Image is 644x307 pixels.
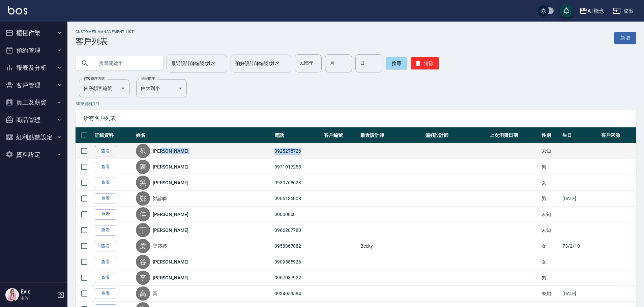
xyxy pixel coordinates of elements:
[153,274,188,281] a: [PERSON_NAME]
[411,57,439,69] button: 清除
[95,225,116,236] a: 查看
[8,6,27,14] img: Logo
[21,295,55,301] p: 主管
[359,238,423,254] td: Becky
[153,163,188,170] a: [PERSON_NAME]
[322,127,359,143] th: 客戶編號
[3,146,65,163] button: 資料設定
[95,146,116,156] a: 查看
[273,222,322,238] td: 0966207780
[3,94,65,111] button: 員工及薪資
[136,79,187,97] div: 由大到小
[273,238,322,254] td: 0958867082
[136,207,150,221] div: 佳
[153,227,188,234] a: [PERSON_NAME]
[95,257,116,267] a: 查看
[95,193,116,204] a: 查看
[153,211,188,218] a: [PERSON_NAME]
[136,255,150,269] div: 谷
[359,127,423,143] th: 最近設計師
[540,270,561,286] td: 男
[136,239,150,253] div: 梁
[84,76,105,81] label: 顧客排序方式
[540,191,561,207] td: 男
[386,57,407,69] button: 搜尋
[273,270,322,286] td: 0967037922
[134,127,273,143] th: 姓名
[153,148,188,154] a: [PERSON_NAME]
[561,238,599,254] td: 73/2/10
[423,127,488,143] th: 偏好設計師
[540,238,561,254] td: 女
[587,7,605,15] div: AT概念
[273,286,322,302] td: 0934059584
[76,37,134,46] h3: 客戶列表
[95,241,116,251] a: 查看
[540,159,561,175] td: 男
[3,111,65,129] button: 商品管理
[614,32,636,44] a: 新增
[136,160,150,174] div: 陳
[560,4,573,18] button: save
[93,127,134,143] th: 詳細資料
[273,191,322,207] td: 0966135008
[76,101,636,107] p: 50 筆資料, 1 / 1
[153,243,167,249] a: 梁婷婷
[136,286,150,301] div: 高
[273,207,322,222] td: 00000000
[136,191,150,206] div: 鄭
[540,127,561,143] th: 性別
[540,143,561,159] td: 未知
[141,76,155,81] label: 呈現順序
[540,254,561,270] td: 女
[540,222,561,238] td: 未知
[94,54,158,72] input: 搜尋關鍵字
[599,127,636,143] th: 客戶來源
[540,175,561,191] td: 女
[95,288,116,299] a: 查看
[610,5,636,17] button: 登出
[273,254,322,270] td: 0909585926
[136,176,150,190] div: 吳
[540,207,561,222] td: 未知
[95,162,116,172] a: 查看
[561,127,599,143] th: 生日
[153,195,167,202] a: 鄭諺瞵
[95,178,116,188] a: 查看
[3,42,65,59] button: 預約管理
[136,144,150,158] div: 范
[21,288,55,295] h5: Evie
[95,273,116,283] a: 查看
[3,59,65,76] button: 報表及分析
[95,209,116,220] a: 查看
[3,76,65,94] button: 客戶管理
[488,127,540,143] th: 上次消費日期
[153,290,157,297] a: 高
[84,115,628,122] span: 所有客戶列表
[577,4,607,18] button: AT概念
[79,79,129,97] div: 依序顧客編號
[273,127,322,143] th: 電話
[5,288,19,302] img: Person
[3,128,65,146] button: 紅利點數設定
[561,286,599,302] td: [DATE]
[273,143,322,159] td: 0925278726
[153,179,188,186] a: [PERSON_NAME]
[540,286,561,302] td: 未知
[153,258,188,265] a: [PERSON_NAME]
[3,24,65,42] button: 櫃檯作業
[76,30,134,34] h2: Customer Management List
[136,271,150,285] div: 李
[273,159,322,175] td: 0971017255
[136,223,150,237] div: 丁
[273,175,322,191] td: 0930768628
[561,191,599,207] td: [DATE]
